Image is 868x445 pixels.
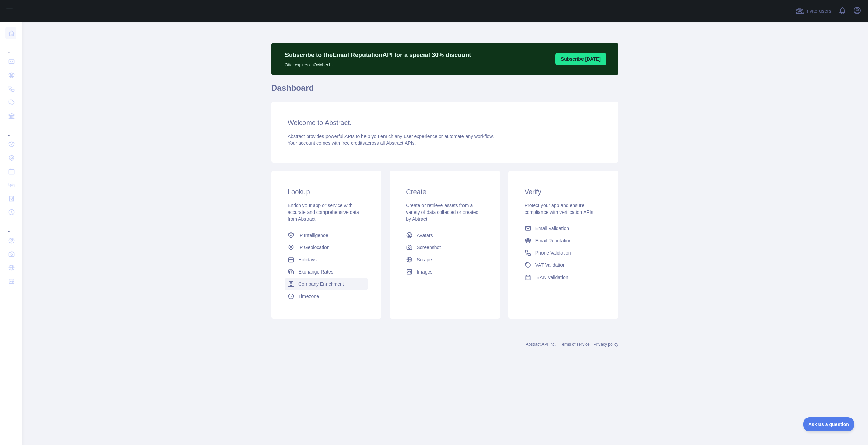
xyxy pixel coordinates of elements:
[288,203,359,222] span: Enrich your app or service with accurate and comprehensive data from Abstract
[526,342,556,347] a: Abstract API Inc.
[403,229,486,241] a: Avatars
[298,256,317,263] span: Holidays
[522,222,605,235] a: Email Validation
[5,220,16,233] div: ...
[535,274,568,281] span: IBAN Validation
[522,271,605,283] a: IBAN Validation
[525,203,593,215] span: Protect your app and ensure compliance with verification APIs
[271,83,618,99] h1: Dashboard
[535,225,569,232] span: Email Validation
[794,5,833,16] button: Invite users
[285,241,368,254] a: IP Geolocation
[288,187,365,197] h3: Lookup
[298,268,333,275] span: Exchange Rates
[525,187,602,197] h3: Verify
[594,342,618,347] a: Privacy policy
[522,259,605,271] a: VAT Validation
[288,134,494,139] span: Abstract provides powerful APIs to help you enrich any user experience or automate any workflow.
[805,7,831,15] span: Invite users
[560,342,589,347] a: Terms of service
[417,232,433,239] span: Avatars
[288,140,416,146] span: Your account comes with across all Abstract APIs.
[406,187,484,197] h3: Create
[522,247,605,259] a: Phone Validation
[403,254,486,266] a: Scrape
[298,232,328,239] span: IP Intelligence
[285,60,471,68] p: Offer expires on October 1st.
[535,237,572,244] span: Email Reputation
[298,244,330,251] span: IP Geolocation
[285,290,368,302] a: Timezone
[285,50,471,60] p: Subscribe to the Email Reputation API for a special 30 % discount
[417,268,432,275] span: Images
[285,266,368,278] a: Exchange Rates
[341,140,365,146] span: free credits
[522,235,605,247] a: Email Reputation
[417,256,432,263] span: Scrape
[5,41,16,54] div: ...
[403,241,486,254] a: Screenshot
[285,278,368,290] a: Company Enrichment
[535,262,566,268] span: VAT Validation
[285,229,368,241] a: IP Intelligence
[555,53,606,65] button: Subscribe [DATE]
[5,123,16,137] div: ...
[285,254,368,266] a: Holidays
[417,244,441,251] span: Screenshot
[403,266,486,278] a: Images
[406,203,478,222] span: Create or retrieve assets from a variety of data collected or created by Abtract
[298,281,344,287] span: Company Enrichment
[535,249,571,256] span: Phone Validation
[288,118,602,127] h3: Welcome to Abstract.
[298,293,319,300] span: Timezone
[803,417,854,431] iframe: Toggle Customer Support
